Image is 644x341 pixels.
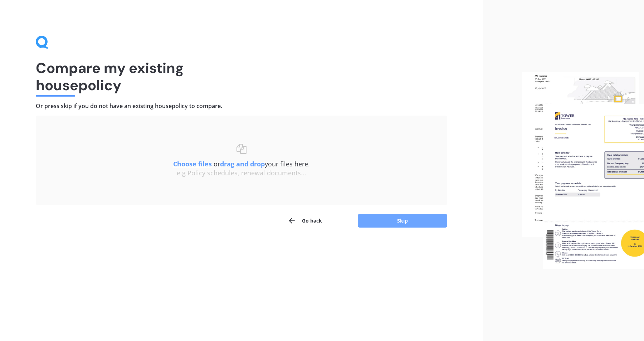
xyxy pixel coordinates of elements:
[288,214,322,228] button: Go back
[36,59,447,94] h1: Compare my existing house policy
[173,160,212,168] u: Choose files
[522,72,644,269] img: files.webp
[173,160,310,168] span: or your files here.
[36,102,447,110] h4: Or press skip if you do not have an existing house policy to compare.
[358,214,447,228] button: Skip
[220,160,265,168] b: drag and drop
[50,169,433,177] div: e.g Policy schedules, renewal documents...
